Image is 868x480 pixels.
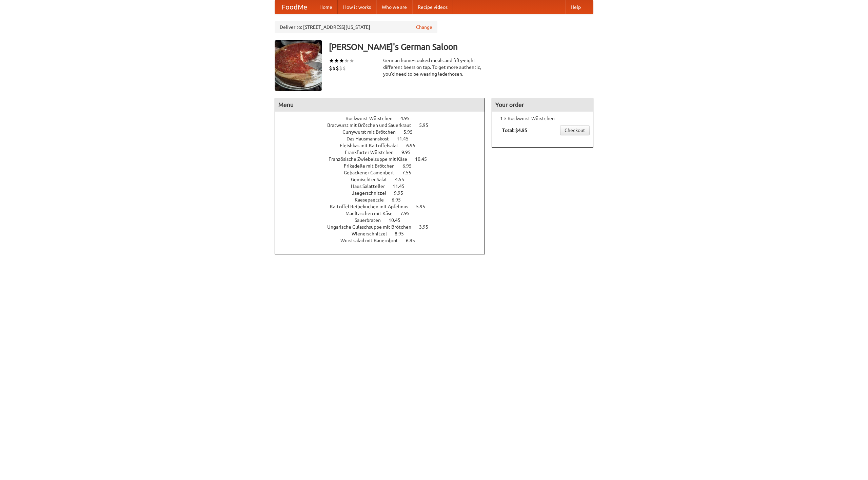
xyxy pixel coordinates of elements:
a: Das Hausmannskost 11.45 [347,136,421,141]
a: Checkout [560,125,590,135]
li: ★ [329,57,334,64]
span: Kaesepaetzle [355,197,391,203]
span: 7.95 [400,211,416,216]
li: 1 × Bockwurst Würstchen [495,115,590,122]
a: Sauerbraten 10.45 [355,217,413,223]
span: Sauerbraten [355,217,388,223]
span: Wurstsalad mit Bauernbrot [340,238,405,243]
a: Recipe videos [412,0,453,14]
span: Wienerschnitzel [352,231,394,236]
a: How it works [338,0,376,14]
span: 8.95 [395,231,411,236]
a: Change [416,24,432,31]
a: Frankfurter Würstchen 9.95 [345,150,423,155]
a: Who we are [376,0,412,14]
h3: [PERSON_NAME]'s German Saloon [329,40,593,54]
span: 6.95 [402,163,418,169]
span: 7.55 [402,170,418,175]
a: Wienerschnitzel 8.95 [352,231,416,236]
li: ★ [339,57,344,64]
span: Das Hausmannskost [347,136,396,141]
span: Ungarische Gulaschsuppe mit Brötchen [327,224,418,230]
li: ★ [344,57,349,64]
a: Home [314,0,338,14]
a: Currywurst mit Brötchen 5.95 [342,129,425,135]
a: FoodMe [275,0,314,14]
span: 9.95 [394,190,410,196]
span: Französische Zwiebelsuppe mit Käse [329,156,414,162]
a: Maultaschen mit Käse 7.95 [346,211,422,216]
b: Total: $4.95 [502,128,527,133]
a: Kaesepaetzle 6.95 [355,197,413,203]
span: 6.95 [392,197,408,203]
span: Bockwurst Würstchen [346,116,399,121]
span: Currywurst mit Brötchen [342,129,402,135]
div: German home-cooked meals and fifty-eight different beers on tap. To get more authentic, you'd nee... [383,57,485,77]
li: ★ [334,57,339,64]
li: $ [332,64,336,72]
span: 3.95 [419,224,435,230]
li: $ [329,64,332,72]
li: $ [342,64,346,72]
a: Wurstsalad mit Bauernbrot 6.95 [340,238,428,243]
img: angular.jpg [275,40,322,91]
h4: Your order [492,98,593,112]
div: Deliver to: [STREET_ADDRESS][US_STATE] [275,21,437,33]
a: Jaegerschnitzel 9.95 [352,190,416,196]
span: Frankfurter Würstchen [345,150,400,155]
a: Französische Zwiebelsuppe mit Käse 10.45 [329,156,439,162]
span: 5.95 [419,122,435,128]
li: $ [339,64,342,72]
span: 4.55 [395,177,411,182]
span: Maultaschen mit Käse [346,211,399,216]
a: Gemischter Salat 4.55 [351,177,417,182]
span: Frikadelle mit Brötchen [344,163,401,169]
a: Bratwurst mit Brötchen und Sauerkraut 5.95 [327,122,441,128]
a: Ungarische Gulaschsuppe mit Brötchen 3.95 [327,224,441,230]
a: Kartoffel Reibekuchen mit Apfelmus 5.95 [330,204,438,209]
li: ★ [349,57,354,64]
span: 5.95 [416,204,432,209]
span: 10.45 [389,217,407,223]
li: $ [336,64,339,72]
span: 4.95 [400,116,416,121]
span: Bratwurst mit Brötchen und Sauerkraut [327,122,418,128]
span: Jaegerschnitzel [352,190,393,196]
span: Fleishkas mit Kartoffelsalat [340,143,405,148]
span: Gebackener Camenbert [344,170,401,175]
a: Bockwurst Würstchen 4.95 [346,116,422,121]
span: 11.45 [393,184,411,189]
a: Gebackener Camenbert 7.55 [344,170,424,175]
a: Frikadelle mit Brötchen 6.95 [344,163,424,169]
span: Haus Salatteller [351,184,392,189]
a: Fleishkas mit Kartoffelsalat 6.95 [340,143,428,148]
span: 11.45 [397,136,415,141]
span: 10.45 [415,156,434,162]
h4: Menu [275,98,485,112]
span: Gemischter Salat [351,177,394,182]
span: Kartoffel Reibekuchen mit Apfelmus [330,204,415,209]
a: Help [565,0,586,14]
span: 6.95 [406,143,422,148]
a: Haus Salatteller 11.45 [351,184,417,189]
span: 6.95 [406,238,422,243]
span: 9.95 [401,150,417,155]
span: 5.95 [403,129,419,135]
